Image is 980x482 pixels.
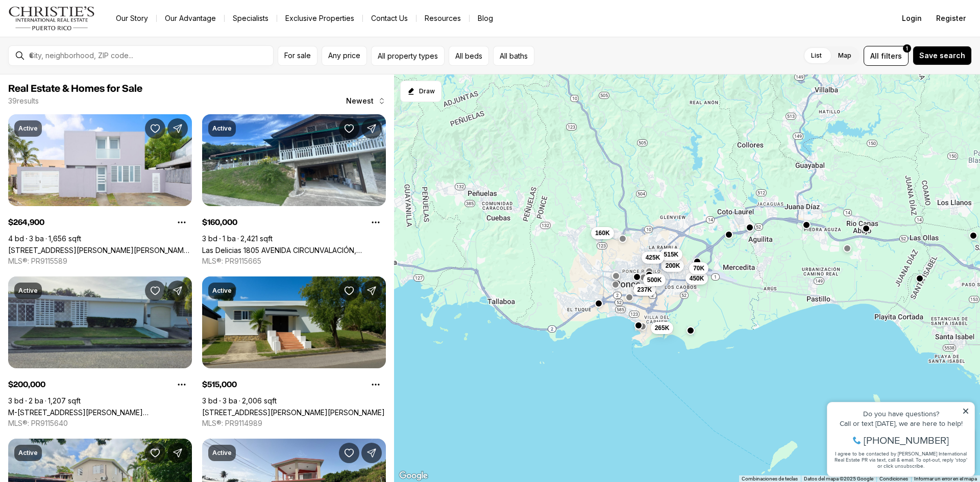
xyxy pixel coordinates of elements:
button: All property types [371,46,445,66]
span: [PHONE_NUMBER] [42,48,127,58]
p: Active [18,287,38,295]
span: For sale [284,52,311,60]
button: Save search [913,46,972,65]
a: Exclusive Properties [277,11,362,26]
button: Share Property [361,281,382,301]
div: Call or text [DATE], we are here to help! [11,33,148,40]
a: 256 SEGOVIA VILLA DEL CARMEN, PONCE PR, 00716 [8,246,192,255]
a: 3 CLARISA ST #447, PONCE PR, 00731 [202,408,385,417]
button: Contact Us [363,11,416,26]
button: All baths [493,46,534,66]
label: List [803,46,830,65]
button: For sale [278,46,317,66]
button: Share Property [167,118,188,139]
button: Start drawing [400,81,442,102]
button: All beds [449,46,489,66]
span: Datos del mapa ©2025 Google [804,476,873,481]
button: Share Property [361,443,382,463]
button: Register [930,8,972,29]
img: logo [8,6,95,31]
button: Property options [171,374,192,395]
a: Specialists [225,11,277,26]
span: 237K [638,286,652,294]
label: Map [830,46,860,65]
p: Active [18,449,38,457]
span: 515K [664,250,679,259]
span: 450K [690,274,704,283]
button: Property options [171,212,192,233]
span: Register [936,14,966,22]
button: Save Property: 3 CLARISA ST #447 [339,281,359,301]
span: 160K [595,229,610,237]
span: Save search [919,52,965,60]
p: Active [212,449,232,457]
button: Login [896,8,928,29]
span: Newest [346,97,374,105]
span: All [870,50,879,61]
a: Resources [416,11,469,26]
button: Save Property: 256 SEGOVIA VILLA DEL CARMEN [145,118,165,139]
a: Our Advantage [157,11,224,26]
button: 265K [651,322,674,334]
p: Active [212,124,232,133]
button: Any price [322,46,367,66]
span: 200K [666,262,680,270]
p: 39 results [8,97,39,105]
span: 70K [693,264,704,272]
span: Any price [328,52,360,60]
span: 500K [647,276,662,284]
p: Active [18,124,38,133]
span: 1 [906,44,908,53]
a: Las Delicias 1805 AVENIDA CIRCUNVALACIÓN, PONCE PR, 00731 [202,246,386,255]
button: 500K [643,274,666,286]
a: M-44 CALLE LUZ DIVINA JARDINES FAGOT, PONCE PR, 00716 [8,408,192,417]
button: Allfilters1 [864,46,909,66]
button: 160K [591,227,614,239]
button: Property options [365,212,386,233]
a: Blog [470,11,501,26]
button: 425K [642,251,665,264]
button: Save Property: Las Delicias 1805 AVENIDA CIRCUNVALACIÓN [339,118,359,139]
button: 237K [633,284,656,296]
span: Login [902,14,922,22]
button: 515K [660,248,683,261]
button: Save Property: M-44 CALLE LUZ DIVINA JARDINES FAGOT [145,281,165,301]
span: I agree to be contacted by [PERSON_NAME] International Real Estate PR via text, call & email. To ... [13,63,145,82]
button: Newest [340,91,392,111]
a: Our Story [108,11,156,26]
button: Share Property [167,281,188,301]
button: Save Property: A-95 CALLE A [339,443,359,463]
p: Active [212,287,232,295]
div: Do you have questions? [11,23,148,30]
span: 425K [646,253,660,262]
button: 450K [685,272,708,285]
button: 70K [689,262,708,274]
span: Real Estate & Homes for Sale [8,84,142,94]
button: Share Property [167,443,188,463]
button: Property options [365,374,386,395]
span: filters [881,50,902,61]
button: 200K [661,260,684,272]
button: Save Property: 38 CALLE HUCAR URB. VILLA FLORES [145,443,165,463]
span: 265K [655,324,670,332]
button: Share Property [361,118,382,139]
